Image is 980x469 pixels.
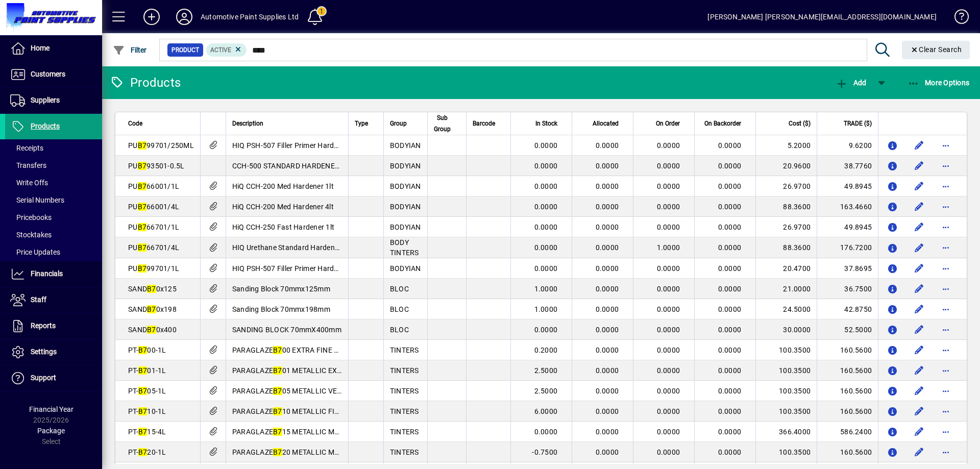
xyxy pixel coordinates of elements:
[938,362,954,379] button: More options
[37,427,65,435] span: Package
[390,141,421,150] span: BODYIAN
[31,44,50,52] span: Home
[596,407,619,415] span: 0.0000
[206,43,247,57] mat-chip: Activation Status: Active
[534,305,558,313] span: 1.0000
[911,362,927,379] button: Edit
[273,366,282,375] em: B7
[596,366,619,375] span: 0.0000
[5,88,102,113] a: Suppliers
[704,118,741,129] span: On Backorder
[718,366,742,375] span: 0.0000
[31,122,60,130] span: Products
[10,196,64,204] span: Serial Numbers
[707,9,937,25] div: [PERSON_NAME] [PERSON_NAME][EMAIL_ADDRESS][DOMAIN_NAME]
[273,428,282,436] em: B7
[128,182,179,190] span: PU 66001/1L
[273,346,282,354] em: B7
[5,157,102,174] a: Transfers
[938,239,954,256] button: More options
[911,239,927,256] button: Edit
[596,223,619,231] span: 0.0000
[817,299,878,319] td: 42.8750
[911,342,927,358] button: Edit
[911,281,927,297] button: Edit
[10,213,52,221] span: Pricebooks
[755,237,817,258] td: 88.3600
[817,156,878,176] td: 38.7760
[911,403,927,419] button: Edit
[535,118,557,129] span: In Stock
[596,305,619,313] span: 0.0000
[844,118,872,129] span: TRADE ($)
[128,407,166,415] span: PT- 10-1L
[135,8,168,26] button: Add
[908,79,970,87] span: More Options
[390,305,409,313] span: BLOC
[390,238,419,257] span: BODY TINTERS
[817,196,878,217] td: 163.4660
[128,366,166,375] span: PT- 01-1L
[817,176,878,196] td: 49.8945
[473,118,495,129] span: Barcode
[517,118,567,129] div: In Stock
[938,403,954,419] button: More options
[232,141,373,150] span: HIQ PSH-507 Filler Primer Hardener 250ML
[128,448,166,456] span: PT- 20-1L
[817,422,878,442] td: 586.2400
[596,141,619,150] span: 0.0000
[5,243,102,261] a: Price Updates
[593,118,619,129] span: Allocated
[138,346,148,354] em: B7
[911,199,927,215] button: Edit
[657,428,680,436] span: 0.0000
[938,444,954,460] button: More options
[534,141,558,150] span: 0.0000
[938,424,954,440] button: More options
[534,243,558,252] span: 0.0000
[390,182,421,190] span: BODYIAN
[232,264,358,273] span: HIQ PSH-507 Filler Primer Hardener 1L
[534,346,558,354] span: 0.2000
[938,301,954,317] button: More options
[817,442,878,462] td: 160.5600
[147,285,156,293] em: B7
[390,264,421,273] span: BODYIAN
[128,141,194,150] span: PU 99701/250ML
[128,264,179,273] span: PU 99701/1L
[434,112,451,135] span: Sub Group
[201,9,299,25] div: Automotive Paint Supplies Ltd
[232,203,334,211] span: HiQ CCH-200 Med Hardener 4lt
[390,428,419,436] span: TINTERS
[718,407,742,415] span: 0.0000
[596,387,619,395] span: 0.0000
[390,285,409,293] span: BLOC
[138,141,147,150] em: B7
[755,401,817,422] td: 100.3500
[718,346,742,354] span: 0.0000
[390,326,409,334] span: BLOC
[31,70,65,78] span: Customers
[390,118,421,129] div: Group
[534,285,558,293] span: 1.0000
[911,178,927,194] button: Edit
[5,36,102,61] a: Home
[938,281,954,297] button: More options
[911,260,927,277] button: Edit
[128,118,194,129] div: Code
[5,287,102,313] a: Staff
[138,264,147,273] em: B7
[836,79,866,87] span: Add
[910,45,962,54] span: Clear Search
[755,340,817,360] td: 100.3500
[147,305,156,313] em: B7
[31,374,56,382] span: Support
[657,264,680,273] span: 0.0000
[138,387,148,395] em: B7
[911,158,927,174] button: Edit
[657,243,680,252] span: 1.0000
[232,305,330,313] span: Sanding Block 70mmx198mm
[657,448,680,456] span: 0.0000
[657,346,680,354] span: 0.0000
[596,182,619,190] span: 0.0000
